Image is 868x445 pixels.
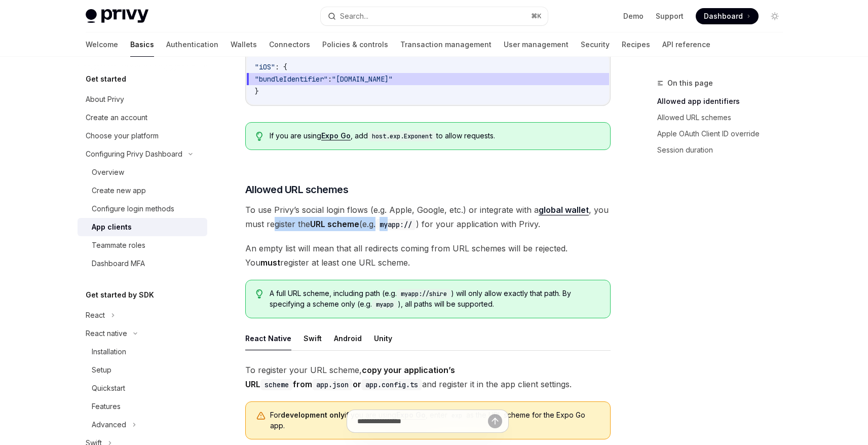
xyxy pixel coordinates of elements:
[334,326,362,350] button: Android
[92,382,125,394] div: Quickstart
[696,8,759,24] a: Dashboard
[78,90,207,108] a: About Privy
[310,219,359,229] strong: URL scheme
[328,75,332,84] span: :
[86,93,124,105] div: About Privy
[78,397,207,416] a: Features
[86,148,182,160] div: Configuring Privy Dashboard
[256,132,263,141] svg: Tip
[78,379,207,397] a: Quickstart
[78,416,207,434] button: Advanced
[78,361,207,379] a: Setup
[245,182,349,197] span: Allowed URL schemes
[657,126,791,142] a: Apple OAuth Client ID override
[92,184,146,197] div: Create new app
[304,326,322,350] button: Swift
[275,62,287,71] span: : {
[78,306,207,324] button: React
[397,289,451,299] code: myapp://shire
[245,241,611,270] span: An empty list will mean that all redirects coming from URL schemes will be rejected. You register...
[662,32,710,57] a: API reference
[231,32,257,57] a: Wallets
[260,257,280,268] strong: must
[78,254,207,273] a: Dashboard MFA
[357,410,488,432] input: Ask a question...
[375,219,416,230] code: myapp://
[86,309,105,321] div: React
[92,166,124,178] div: Overview
[581,32,610,57] a: Security
[245,365,455,389] strong: copy your application’s URL from or
[86,130,159,142] div: Choose your platform
[78,200,207,218] a: Configure login methods
[270,288,599,310] span: A full URL scheme, including path (e.g. ) will only allow exactly that path. By specifying a sche...
[361,379,422,390] code: app.config.ts
[531,12,542,20] span: ⌘ K
[92,221,132,233] div: App clients
[78,236,207,254] a: Teammate roles
[78,145,207,163] button: Configuring Privy Dashboard
[260,379,293,390] code: scheme
[321,7,548,25] button: Search...⌘K
[92,400,121,413] div: Features
[92,346,126,358] div: Installation
[312,379,353,390] code: app.json
[656,11,684,21] a: Support
[488,414,502,428] button: Send message
[269,32,310,57] a: Connectors
[657,142,791,158] a: Session duration
[92,203,174,215] div: Configure login methods
[78,218,207,236] a: App clients
[92,239,145,251] div: Teammate roles
[78,324,207,343] button: React native
[256,289,263,299] svg: Tip
[667,77,713,89] span: On this page
[623,11,644,21] a: Demo
[657,93,791,109] a: Allowed app identifiers
[704,11,743,21] span: Dashboard
[78,181,207,200] a: Create new app
[86,289,154,301] h5: Get started by SDK
[245,363,611,391] span: To register your URL scheme, and register it in the app client settings.
[166,32,218,57] a: Authentication
[322,32,388,57] a: Policies & controls
[78,108,207,127] a: Create an account
[86,327,127,340] div: React native
[767,8,783,24] button: Toggle dark mode
[92,364,111,376] div: Setup
[92,257,145,270] div: Dashboard MFA
[86,32,118,57] a: Welcome
[78,343,207,361] a: Installation
[657,109,791,126] a: Allowed URL schemes
[255,75,328,84] span: "bundleIdentifier"
[78,163,207,181] a: Overview
[321,131,351,140] a: Expo Go
[130,32,154,57] a: Basics
[332,75,393,84] span: "[DOMAIN_NAME]"
[78,127,207,145] a: Choose your platform
[504,32,569,57] a: User management
[255,62,275,71] span: "iOS"
[368,131,436,141] code: host.exp.Exponent
[92,419,126,431] div: Advanced
[340,10,368,22] div: Search...
[270,131,599,141] span: If you are using , add to allow requests.
[374,326,392,350] button: Unity
[245,326,291,350] button: React Native
[372,300,398,310] code: myapp
[245,203,611,231] span: To use Privy’s social login flows (e.g. Apple, Google, etc.) or integrate with a , you must regis...
[86,9,148,23] img: light logo
[86,112,147,124] div: Create an account
[400,32,492,57] a: Transaction management
[622,32,650,57] a: Recipes
[539,205,589,215] a: global wallet
[255,87,259,96] span: }
[86,73,126,85] h5: Get started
